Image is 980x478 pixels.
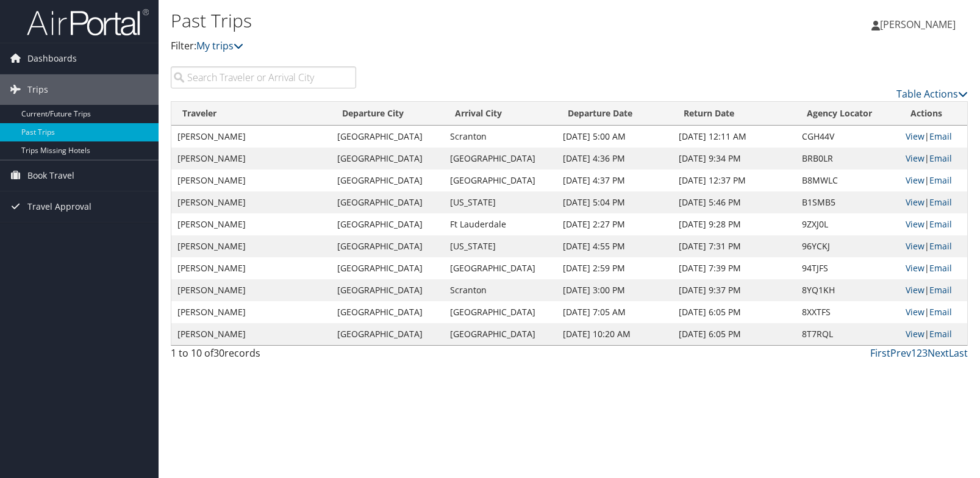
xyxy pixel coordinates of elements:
[673,213,795,235] td: [DATE] 9:28 PM
[331,191,444,213] td: [GEOGRAPHIC_DATA]
[557,126,673,148] td: [DATE] 5:00 AM
[900,191,967,213] td: |
[929,218,952,230] a: Email
[171,169,331,191] td: [PERSON_NAME]
[27,8,149,37] img: airportal-logo.png
[27,191,91,222] span: Travel Approval
[171,126,331,148] td: [PERSON_NAME]
[557,301,673,323] td: [DATE] 7:05 AM
[900,213,967,235] td: |
[870,346,890,360] a: First
[796,323,900,345] td: 8T7RQL
[557,235,673,257] td: [DATE] 4:55 PM
[331,169,444,191] td: [GEOGRAPHIC_DATA]
[906,328,925,340] a: View
[196,39,243,52] a: My trips
[673,257,795,279] td: [DATE] 7:39 PM
[331,102,444,126] th: Departure City: activate to sort column ascending
[796,102,900,126] th: Agency Locator: activate to sort column ascending
[171,8,702,34] h1: Past Trips
[900,148,967,169] td: |
[171,301,331,323] td: [PERSON_NAME]
[796,191,900,213] td: B1SMB5
[796,257,900,279] td: 94TJFS
[673,191,795,213] td: [DATE] 5:46 PM
[796,169,900,191] td: B8MWLC
[906,284,925,296] a: View
[27,74,48,105] span: Trips
[331,213,444,235] td: [GEOGRAPHIC_DATA]
[444,257,557,279] td: [GEOGRAPHIC_DATA]
[900,301,967,323] td: |
[900,102,967,126] th: Actions
[906,262,925,274] a: View
[796,301,900,323] td: 8XXTFS
[331,279,444,301] td: [GEOGRAPHIC_DATA]
[929,196,952,208] a: Email
[444,169,557,191] td: [GEOGRAPHIC_DATA]
[444,301,557,323] td: [GEOGRAPHIC_DATA]
[171,279,331,301] td: [PERSON_NAME]
[929,130,952,142] a: Email
[171,66,356,88] input: Search Traveler or Arrival City
[906,218,925,230] a: View
[171,213,331,235] td: [PERSON_NAME]
[557,257,673,279] td: [DATE] 2:59 PM
[796,279,900,301] td: 8YQ1KH
[673,169,795,191] td: [DATE] 12:37 PM
[900,235,967,257] td: |
[900,279,967,301] td: |
[922,346,928,360] a: 3
[917,346,922,360] a: 2
[331,257,444,279] td: [GEOGRAPHIC_DATA]
[906,196,925,208] a: View
[27,160,74,191] span: Book Travel
[171,148,331,169] td: [PERSON_NAME]
[673,126,795,148] td: [DATE] 12:11 AM
[331,301,444,323] td: [GEOGRAPHIC_DATA]
[880,18,956,31] span: [PERSON_NAME]
[444,191,557,213] td: [US_STATE]
[911,346,917,360] a: 1
[171,323,331,345] td: [PERSON_NAME]
[929,174,952,186] a: Email
[557,279,673,301] td: [DATE] 3:00 PM
[673,279,795,301] td: [DATE] 9:37 PM
[331,126,444,148] td: [GEOGRAPHIC_DATA]
[896,87,968,101] a: Table Actions
[557,323,673,345] td: [DATE] 10:20 AM
[871,6,968,43] a: [PERSON_NAME]
[331,148,444,169] td: [GEOGRAPHIC_DATA]
[444,213,557,235] td: Ft Lauderdale
[796,148,900,169] td: BRB0LR
[929,240,952,252] a: Email
[213,346,224,360] span: 30
[796,235,900,257] td: 96YCKJ
[796,126,900,148] td: CGH44V
[928,346,949,360] a: Next
[673,323,795,345] td: [DATE] 6:05 PM
[171,102,331,126] th: Traveler: activate to sort column ascending
[673,301,795,323] td: [DATE] 6:05 PM
[444,148,557,169] td: [GEOGRAPHIC_DATA]
[444,323,557,345] td: [GEOGRAPHIC_DATA]
[900,323,967,345] td: |
[906,130,925,142] a: View
[171,191,331,213] td: [PERSON_NAME]
[444,126,557,148] td: Scranton
[673,102,795,126] th: Return Date: activate to sort column ascending
[929,152,952,164] a: Email
[673,148,795,169] td: [DATE] 9:34 PM
[557,169,673,191] td: [DATE] 4:37 PM
[929,306,952,318] a: Email
[673,235,795,257] td: [DATE] 7:31 PM
[900,257,967,279] td: |
[557,102,673,126] th: Departure Date: activate to sort column ascending
[331,323,444,345] td: [GEOGRAPHIC_DATA]
[27,43,77,74] span: Dashboards
[171,235,331,257] td: [PERSON_NAME]
[171,257,331,279] td: [PERSON_NAME]
[444,102,557,126] th: Arrival City: activate to sort column ascending
[900,126,967,148] td: |
[929,262,952,274] a: Email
